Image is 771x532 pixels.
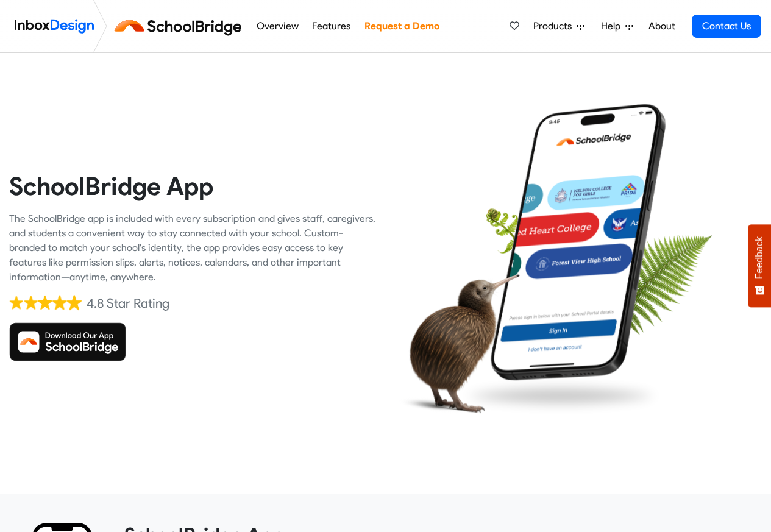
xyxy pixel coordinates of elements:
a: Products [528,14,589,38]
button: Feedback - Show survey [748,224,771,307]
a: Contact Us [692,15,761,38]
span: Products [533,19,577,34]
img: phone.png [482,103,675,381]
span: Help [601,19,625,34]
img: Download SchoolBridge App [9,322,126,361]
a: Overview [253,14,302,38]
span: Feedback [754,236,765,279]
a: About [645,14,678,38]
div: 4.8 Star Rating [87,294,169,313]
img: schoolbridge logo [112,12,249,41]
img: kiwi_bird.png [395,263,519,422]
a: Features [309,14,354,38]
img: shadow.png [457,374,666,418]
heading: SchoolBridge App [9,171,377,202]
a: Help [596,14,638,38]
div: The SchoolBridge app is included with every subscription and gives staff, caregivers, and student... [9,211,377,285]
a: Request a Demo [361,14,442,38]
